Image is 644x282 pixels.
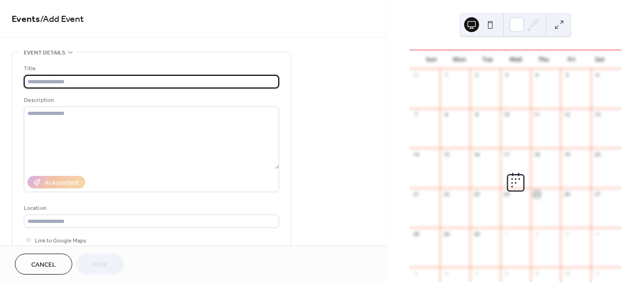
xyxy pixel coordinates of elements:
[594,270,601,277] div: 11
[24,95,277,105] div: Description
[24,64,277,74] div: Title
[24,48,65,58] span: Event details
[594,151,601,158] div: 20
[563,72,570,79] div: 5
[563,191,570,198] div: 26
[586,50,614,69] div: Sat
[473,270,480,277] div: 7
[503,191,510,198] div: 24
[557,50,585,69] div: Fri
[503,72,510,79] div: 3
[594,111,601,118] div: 13
[594,191,601,198] div: 27
[445,50,473,69] div: Mon
[534,72,541,79] div: 4
[563,270,570,277] div: 10
[24,203,277,213] div: Location
[473,72,480,79] div: 2
[443,72,450,79] div: 1
[35,236,86,246] span: Link to Google Maps
[563,230,570,237] div: 3
[563,111,570,118] div: 12
[412,151,419,158] div: 14
[563,151,570,158] div: 19
[12,10,40,28] a: Events
[473,50,501,69] div: Tue
[534,270,541,277] div: 9
[534,230,541,237] div: 2
[534,191,541,198] div: 25
[15,254,72,275] button: Cancel
[534,151,541,158] div: 18
[501,50,529,69] div: Wed
[443,230,450,237] div: 29
[503,230,510,237] div: 1
[31,260,56,270] span: Cancel
[40,10,84,28] span: / Add Event
[473,230,480,237] div: 30
[443,191,450,198] div: 22
[412,270,419,277] div: 5
[412,230,419,237] div: 28
[412,72,419,79] div: 31
[443,151,450,158] div: 15
[443,270,450,277] div: 6
[412,191,419,198] div: 21
[412,111,419,118] div: 7
[534,111,541,118] div: 11
[503,270,510,277] div: 8
[503,111,510,118] div: 10
[473,191,480,198] div: 23
[473,151,480,158] div: 16
[529,50,557,69] div: Thu
[417,50,445,69] div: Sun
[594,230,601,237] div: 4
[443,111,450,118] div: 8
[594,72,601,79] div: 6
[473,111,480,118] div: 9
[503,151,510,158] div: 17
